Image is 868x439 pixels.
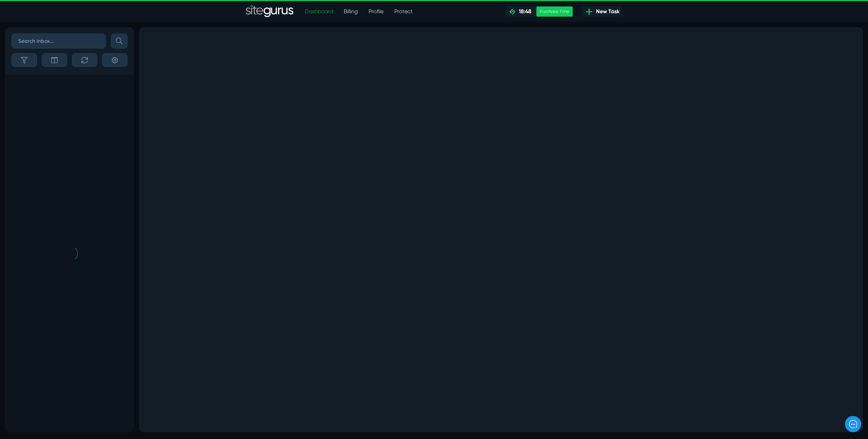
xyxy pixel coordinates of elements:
[10,41,125,52] h1: Hello [PERSON_NAME]!
[92,235,112,241] span: Messages
[389,5,418,18] a: Protect
[246,5,294,18] a: SiteGurus
[12,34,106,49] input: Search Inbox...
[536,6,573,17] div: Purchase Time
[44,81,81,86] span: New conversation
[845,416,861,432] iframe: gist-messenger-bubble-iframe
[10,54,125,64] h2: How can we help?
[593,7,619,16] span: New Task
[505,6,573,17] a: 18:48 Purchase Time
[516,8,531,15] span: 18:48
[28,235,40,241] span: Home
[582,6,622,17] a: New Task
[11,77,125,90] button: New conversation
[10,11,50,22] img: Company Logo
[246,5,294,18] img: Sitegurus Logo
[299,5,338,18] a: Dashboard
[338,5,363,18] a: Billing
[363,5,389,18] a: Profile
